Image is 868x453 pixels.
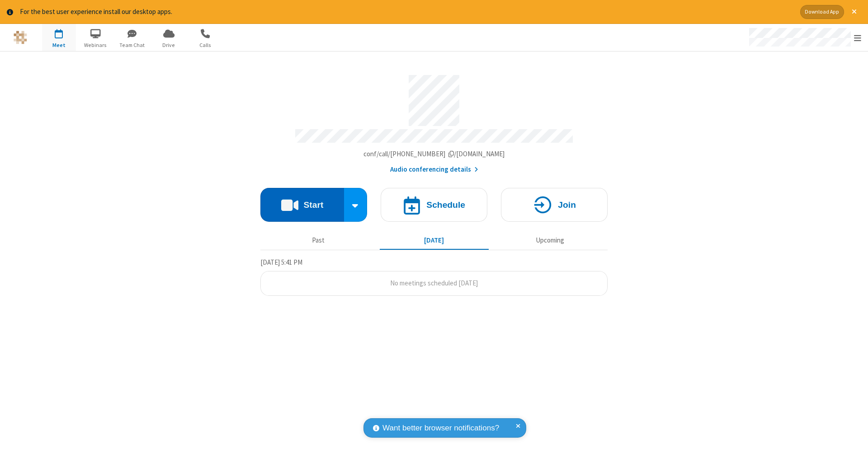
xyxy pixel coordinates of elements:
div: For the best user experience install our desktop apps. [20,7,793,17]
button: Logo [3,24,37,51]
button: Join [501,188,608,222]
button: Schedule [381,188,487,222]
button: [DATE] [380,232,489,249]
section: Today's Meetings [260,257,608,296]
h4: Join [558,201,576,209]
span: [DATE] 5:41 PM [260,258,302,266]
span: Drive [152,41,186,49]
span: Meet [42,41,76,49]
button: Upcoming [495,232,604,249]
button: Copy my meeting room linkCopy my meeting room link [363,149,505,159]
section: Account details [260,68,608,174]
span: Want better browser notifications? [382,422,499,434]
span: No meetings scheduled [DATE] [390,279,478,287]
button: Past [264,232,373,249]
img: QA Selenium DO NOT DELETE OR CHANGE [14,31,27,44]
div: Open menu [741,24,868,51]
h4: Start [303,201,323,209]
button: Download App [800,5,844,19]
button: Audio conferencing details [390,164,478,175]
span: Copy my meeting room link [363,149,505,158]
span: Webinars [79,41,113,49]
button: Start [260,188,344,222]
div: Start conference options [344,188,368,222]
span: Calls [189,41,222,49]
button: Close alert [847,5,861,19]
h4: Schedule [426,201,465,209]
span: Team Chat [115,41,149,49]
